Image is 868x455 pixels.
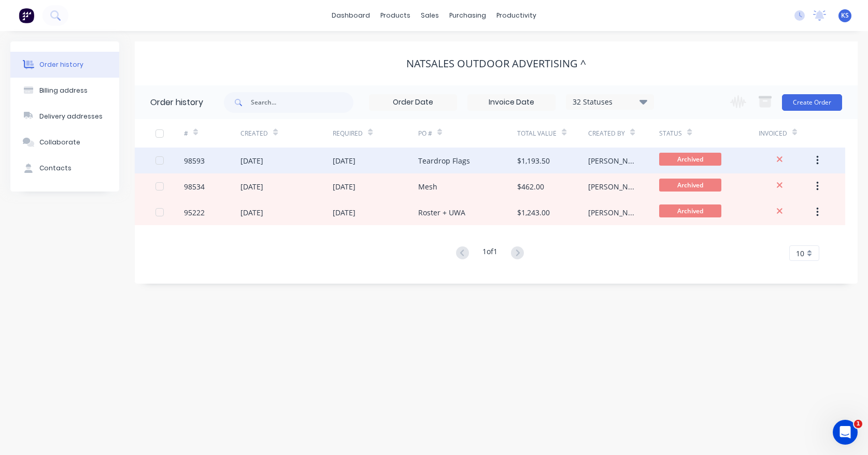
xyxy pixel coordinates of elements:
[10,129,119,155] button: Collaborate
[854,420,862,428] span: 1
[39,138,80,147] div: Collaborate
[333,129,363,138] div: Required
[759,129,787,138] div: Invoiced
[517,129,557,138] div: Total Value
[418,207,465,218] div: Roster + UWA
[416,8,444,23] div: sales
[184,119,241,148] div: #
[588,119,659,148] div: Created By
[418,181,437,192] div: Mesh
[659,129,682,138] div: Status
[517,181,544,192] div: $462.00
[588,207,638,218] div: [PERSON_NAME]
[369,95,457,110] input: Order Date
[240,207,263,218] div: [DATE]
[796,248,804,259] span: 10
[150,96,203,109] div: Order history
[566,96,653,108] div: 32 Statuses
[782,94,842,111] button: Create Order
[468,95,555,110] input: Invoice Date
[10,155,119,181] button: Contacts
[19,8,34,23] img: Factory
[240,119,333,148] div: Created
[833,420,858,445] iframe: Intercom live chat
[10,104,119,129] button: Delivery addresses
[251,92,353,113] input: Search...
[184,129,188,138] div: #
[184,155,205,166] div: 98593
[418,129,432,138] div: PO #
[375,8,416,23] div: products
[326,8,375,23] a: dashboard
[10,78,119,104] button: Billing address
[588,155,638,166] div: [PERSON_NAME]
[184,207,205,218] div: 95222
[659,153,721,166] span: Archived
[482,246,497,261] div: 1 of 1
[659,204,721,217] span: Archived
[517,119,588,148] div: Total Value
[588,129,625,138] div: Created By
[240,155,263,166] div: [DATE]
[333,207,355,218] div: [DATE]
[240,181,263,192] div: [DATE]
[659,179,721,192] span: Archived
[240,129,268,138] div: Created
[659,119,759,148] div: Status
[517,155,550,166] div: $1,193.50
[517,207,550,218] div: $1,243.00
[491,8,542,23] div: productivity
[418,155,470,166] div: Teardrop Flags
[333,181,355,192] div: [DATE]
[759,119,816,148] div: Invoiced
[333,155,355,166] div: [DATE]
[184,181,205,192] div: 98534
[418,119,518,148] div: PO #
[39,86,88,95] div: Billing address
[841,11,849,20] span: KS
[10,52,119,78] button: Order history
[333,119,418,148] div: Required
[406,57,586,70] div: Natsales Outdoor Advertising ^
[588,181,638,192] div: [PERSON_NAME]
[444,8,491,23] div: purchasing
[39,164,72,173] div: Contacts
[39,60,83,69] div: Order history
[39,112,103,121] div: Delivery addresses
